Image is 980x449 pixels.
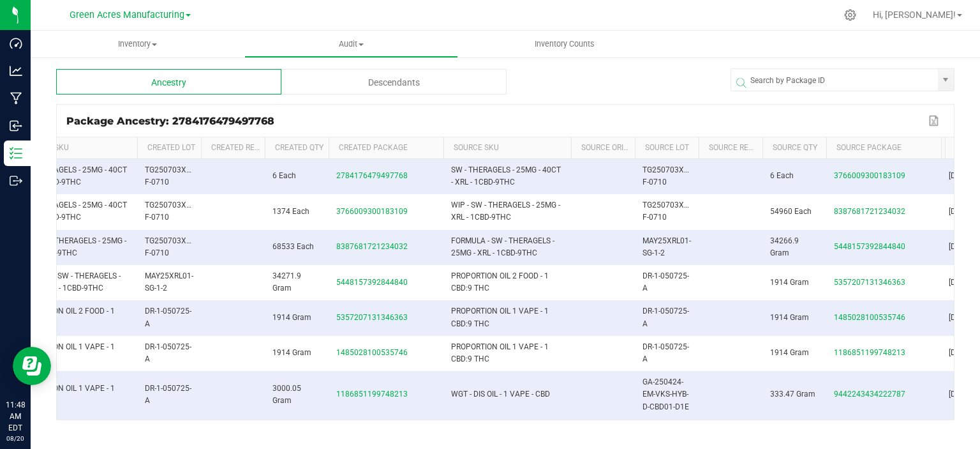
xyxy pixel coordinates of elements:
span: TG250703XRL1-F-0710 [145,236,201,257]
span: DR-1-050725-A [642,342,689,363]
a: Inventory [31,31,244,57]
span: 5357207131346363 [834,278,905,287]
span: Green Acres Manufacturing [70,10,184,20]
span: Audit [245,38,457,50]
span: SW - THERAGELS - 25MG - 40CT - XRL - 1CBD-9THC [17,201,127,222]
th: Source Origin Harvests [571,137,635,159]
span: PROPORTION OIL 1 VAPE - 1 CBD:9 THC [451,307,549,328]
inline-svg: Analytics [10,65,22,77]
span: MAY25XRL01-SG-1-2 [145,271,193,293]
span: PROPORTION OIL 1 VAPE - 1 CBD:9 THC [451,342,549,363]
span: 34266.9 Gram [770,236,799,257]
span: 1485028100535746 [834,313,905,322]
span: TG250703XRL1-F-0710 [642,165,699,186]
span: 5448157392844840 [834,242,905,251]
inline-svg: Inbound [10,119,22,132]
span: DR-1-050725-A [642,307,689,328]
span: PROPORTION OIL 1 VAPE - 1 CBD:9 THC [17,342,115,363]
div: Ancestry [56,69,281,95]
a: Audit [244,31,458,57]
span: 68533 Each [272,242,314,251]
span: 6 Each [770,171,794,180]
inline-svg: Inventory [10,147,22,160]
span: WIP - SW - THERAGELS - 25MG - XRL - 1CBD-9THC [451,201,560,222]
button: Export to Excel [925,112,944,129]
span: 1914 Gram [770,313,809,322]
div: Manage settings [842,9,858,21]
span: 3766009300183109 [336,207,408,216]
span: 8387681721234032 [336,242,408,251]
span: Inventory Counts [517,38,612,50]
span: 2784176479497768 [336,171,408,180]
span: FORMULA - SW - THERAGELS - 25MG - XRL - 1CBD-9THC [451,236,554,257]
span: DR-1-050725-A [145,384,191,405]
span: DR-1-050725-A [642,271,689,293]
span: FORMULA - SW - THERAGELS - 25MG - XRL - 1CBD-9THC [17,271,121,293]
span: DR-1-050725-A [145,307,191,328]
th: Created Ref Field [201,137,265,159]
th: Source SKU [443,137,571,159]
span: 1914 Gram [770,278,809,287]
span: 9442243434222787 [834,390,905,399]
span: 5448157392844840 [336,278,408,287]
span: 1914 Gram [770,348,809,357]
p: 11:48 AM EDT [6,399,25,434]
span: 54960 Each [770,207,812,216]
th: Created Lot [137,137,201,159]
span: Hi, [PERSON_NAME]! [873,10,956,20]
div: Package Ancestry: 2784176479497768 [66,115,925,127]
span: TG250703XRL1-F-0710 [145,165,201,186]
th: Created Qty [265,137,329,159]
span: PROPORTION OIL 1 VAPE - 1 CBD:9 THC [17,384,115,405]
inline-svg: Outbound [10,174,22,187]
span: 34271.9 Gram [272,271,301,293]
span: TG250703XRL1-F-0710 [145,201,201,222]
span: SW - THERAGELS - 25MG - 40CT - XRL - 1CBD-9THC [451,165,561,186]
span: SW - THERAGELS - 25MG - 40CT - XRL - 1CBD-9THC [17,165,127,186]
span: TG250703XRL1-F-0710 [642,201,699,222]
th: Created Package [329,137,443,159]
p: 08/20 [6,434,25,443]
span: 8387681721234032 [834,207,905,216]
span: WGT - DIS OIL - 1 VAPE - CBD [451,390,550,399]
span: 1914 Gram [272,313,311,322]
th: Created SKU [10,137,137,159]
span: 333.47 Gram [770,390,815,399]
inline-svg: Manufacturing [10,92,22,105]
th: Source Ref Field [699,137,762,159]
th: Source Lot [635,137,699,159]
span: GA-250424-EM-VKS-HYB-D-CBD01-D1E [642,377,689,411]
span: 3766009300183109 [834,171,905,180]
th: Source Package [826,137,941,159]
span: 3000.05 Gram [272,384,301,405]
span: 6 Each [272,171,296,180]
span: PROPORTION OIL 2 FOOD - 1 CBD:9 THC [17,307,115,328]
span: 1186851199748213 [834,348,905,357]
span: 1914 Gram [272,348,311,357]
span: 1374 Each [272,207,309,216]
input: Search by Package ID [731,69,938,92]
span: DR-1-050725-A [145,342,191,363]
span: PROPORTION OIL 2 FOOD - 1 CBD:9 THC [451,271,549,293]
iframe: Resource center [13,347,51,385]
inline-svg: Dashboard [10,37,22,50]
span: MAY25XRL01-SG-1-2 [642,236,691,257]
span: Inventory [31,38,244,50]
div: Descendants [281,69,507,95]
span: 5357207131346363 [336,313,408,322]
a: Inventory Counts [458,31,672,57]
span: 1485028100535746 [336,348,408,357]
th: Source Qty [762,137,826,159]
span: WIP - SW - THERAGELS - 25MG - XRL - 1CBD-9THC [17,236,126,257]
span: 1186851199748213 [336,390,408,399]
